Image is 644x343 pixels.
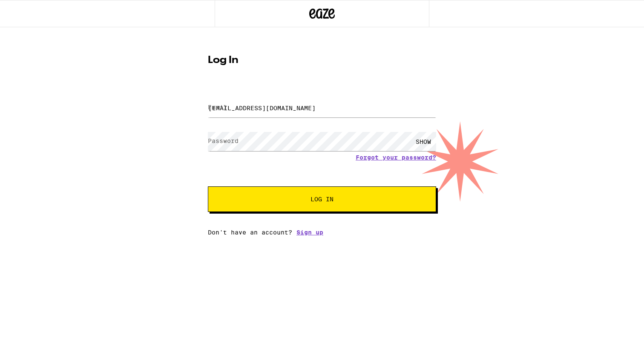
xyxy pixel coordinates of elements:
div: Don't have an account? [208,229,436,236]
div: SHOW [411,132,436,151]
label: Password [208,137,239,144]
span: Log In [310,196,333,202]
label: Email [208,104,227,111]
input: Email [208,98,436,117]
h1: Log In [208,55,436,66]
span: Hi. Need any help? [5,6,61,13]
a: Forgot your password? [356,154,436,161]
button: Log In [208,186,436,212]
a: Sign up [296,229,323,236]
